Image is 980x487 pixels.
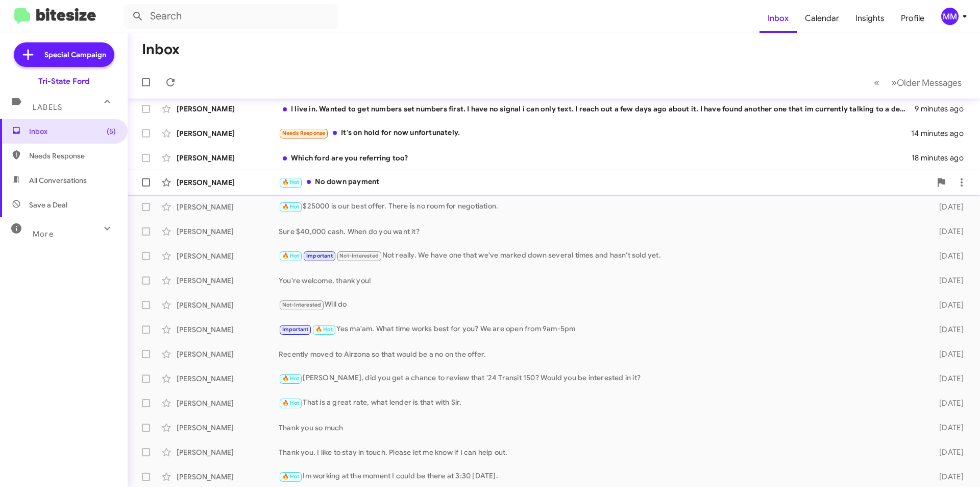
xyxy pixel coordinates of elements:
[282,179,300,185] span: 🔥 Hot
[279,127,911,139] div: It's on hold for now unfortunately.
[279,397,923,409] div: That is a great rate, what lender is that with Sir.
[759,4,797,33] a: Inbox
[279,373,923,384] div: [PERSON_NAME], did you get a chance to review that '24 Transit 150? Would you be interested in it?
[339,252,379,259] span: Not-Interested
[177,324,279,335] div: [PERSON_NAME]
[868,72,886,93] button: Previous
[29,126,116,136] span: Inbox
[282,130,326,136] span: Needs Response
[142,41,180,58] h1: Inbox
[874,76,879,89] span: «
[923,226,972,237] div: [DATE]
[279,299,923,311] div: Will do
[282,473,300,480] span: 🔥 Hot
[847,4,893,33] a: Insights
[279,471,923,482] div: Im working at the moment I could be there at 3:30 [DATE].
[279,201,923,213] div: $25000 is our best offer. There is no room for negotiation.
[279,349,923,359] div: Recently moved to Airzona so that would be a no on the offer.
[911,128,972,138] div: 14 minutes ago
[14,42,114,67] a: Special Campaign
[177,349,279,359] div: [PERSON_NAME]
[177,472,279,482] div: [PERSON_NAME]
[923,349,972,359] div: [DATE]
[177,128,279,138] div: [PERSON_NAME]
[306,252,333,259] span: Important
[279,447,923,457] div: Thank you. I like to stay in touch. Please let me know if I can help out.
[923,251,972,261] div: [DATE]
[282,326,309,333] span: Important
[282,252,300,259] span: 🔥 Hot
[885,72,968,93] button: Next
[923,202,972,212] div: [DATE]
[177,104,279,114] div: [PERSON_NAME]
[279,104,915,114] div: I live in. Wanted to get numbers set numbers first. I have no signal i can only text. I reach out...
[923,324,972,335] div: [DATE]
[29,175,87,185] span: All Conversations
[923,447,972,457] div: [DATE]
[923,423,972,433] div: [DATE]
[868,72,968,93] nav: Page navigation example
[897,77,962,88] span: Older Messages
[933,8,969,25] button: MM
[915,104,972,114] div: 9 minutes ago
[279,250,923,262] div: Not really. We have one that we've marked down several times and hasn't sold yet.
[177,153,279,163] div: [PERSON_NAME]
[279,153,912,163] div: Which ford are you referring too?
[923,374,972,384] div: [DATE]
[282,400,300,406] span: 🔥 Hot
[279,226,923,237] div: Sure $40,000 cash. When do you want it?
[923,275,972,286] div: [DATE]
[315,326,333,333] span: 🔥 Hot
[279,423,923,433] div: Thank you so much
[177,202,279,212] div: [PERSON_NAME]
[923,300,972,310] div: [DATE]
[177,447,279,457] div: [PERSON_NAME]
[282,203,300,210] span: 🔥 Hot
[124,4,338,29] input: Search
[797,4,847,33] a: Calendar
[29,151,116,161] span: Needs Response
[923,472,972,482] div: [DATE]
[282,302,322,308] span: Not-Interested
[279,323,923,335] div: Yes ma'am. What time works best for you? We are open from 9am-5pm
[279,275,923,286] div: You're welcome, thank you!
[941,8,959,25] div: MM
[279,176,931,188] div: No down payment
[177,177,279,188] div: [PERSON_NAME]
[177,251,279,261] div: [PERSON_NAME]
[33,229,54,239] span: More
[923,398,972,408] div: [DATE]
[38,76,89,86] div: Tri-State Ford
[177,226,279,237] div: [PERSON_NAME]
[33,103,62,112] span: Labels
[177,300,279,310] div: [PERSON_NAME]
[177,423,279,433] div: [PERSON_NAME]
[893,4,933,33] a: Profile
[107,126,116,136] span: (5)
[891,76,897,89] span: »
[177,374,279,384] div: [PERSON_NAME]
[44,50,106,60] span: Special Campaign
[177,398,279,408] div: [PERSON_NAME]
[177,275,279,286] div: [PERSON_NAME]
[282,375,300,382] span: 🔥 Hot
[29,200,67,210] span: Save a Deal
[912,153,972,163] div: 18 minutes ago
